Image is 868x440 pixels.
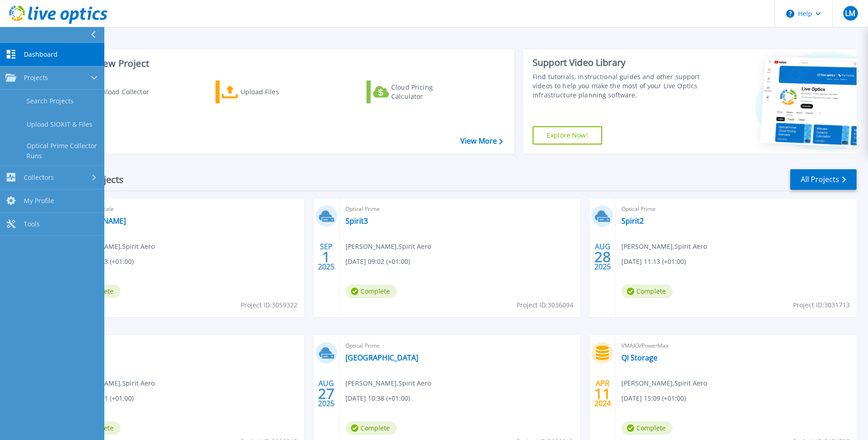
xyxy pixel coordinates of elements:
span: Project ID: 3036094 [517,300,573,310]
a: Spirit3 [345,216,368,225]
span: [DATE] 11:13 (+01:00) [621,257,686,267]
a: View More [460,137,503,145]
a: [GEOGRAPHIC_DATA] [345,353,418,362]
span: [PERSON_NAME] , Spirit Aero [345,378,431,388]
span: Isilon/PowerScale [69,204,299,214]
span: Optical Prime [69,341,299,351]
span: My Profile [24,197,54,205]
a: Spirit2 [621,216,644,225]
span: [PERSON_NAME] , Spirit Aero [69,241,155,252]
span: 27 [318,390,334,397]
span: 1 [322,253,330,261]
div: Support Video Library [533,57,702,69]
span: Complete [621,284,673,298]
span: 11 [594,390,611,397]
span: Dashboard [24,50,58,59]
span: [DATE] 15:09 (+01:00) [621,393,686,403]
span: Optical Prime [345,204,575,214]
div: Download Collector [88,83,162,101]
a: All Projects [790,169,857,190]
span: [DATE] 09:02 (+01:00) [345,257,410,267]
a: Explore Now! [533,126,602,145]
span: Optical Prime [345,341,575,351]
span: Complete [345,421,397,435]
span: Complete [621,421,673,435]
h3: Start a New Project [65,59,502,69]
span: Project ID: 3059322 [241,300,297,310]
div: Find tutorials, instructional guides and other support videos to help you make the most of your L... [533,72,702,100]
a: Upload Files [216,80,318,103]
span: [PERSON_NAME] , Spirit Aero [621,241,707,252]
div: Upload Files [241,83,314,101]
a: QI Storage [621,353,658,362]
span: Complete [345,284,397,298]
span: VMAX3/PowerMax [621,341,851,351]
span: [PERSON_NAME] , Spirit Aero [621,378,707,388]
div: AUG 2025 [594,240,611,274]
span: [DATE] 10:38 (+01:00) [345,393,410,403]
div: AUG 2025 [318,377,335,410]
span: [PERSON_NAME] , Spirit Aero [345,241,431,252]
span: Collectors [24,173,54,182]
a: Download Collector [65,80,167,103]
span: Project ID: 3031713 [793,300,850,310]
div: Cloud Pricing Calculator [391,83,464,101]
a: Cloud Pricing Calculator [367,80,469,103]
span: 28 [594,253,611,261]
span: Projects [24,74,48,82]
span: Tools [24,220,40,228]
span: Optical Prime [621,204,851,214]
span: LM [845,10,855,17]
span: [PERSON_NAME] , Spirit Aero [69,378,155,388]
div: SEP 2025 [318,240,335,274]
div: APR 2024 [594,377,611,410]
